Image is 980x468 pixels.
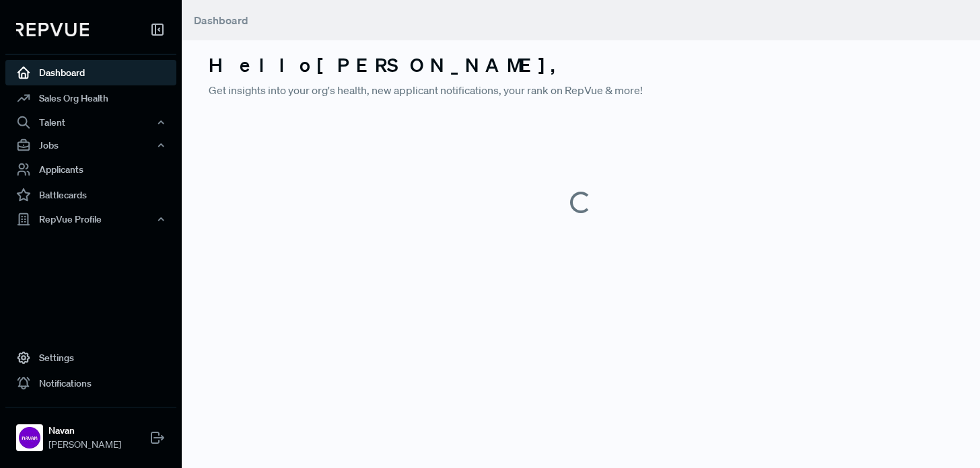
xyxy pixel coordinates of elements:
[5,85,176,111] a: Sales Org Health
[5,345,176,370] a: Settings
[194,13,248,27] span: Dashboard
[5,60,176,85] a: Dashboard
[5,407,176,457] a: NavanNavan[PERSON_NAME]
[5,134,176,157] button: Jobs
[209,54,953,77] h3: Hello [PERSON_NAME] ,
[5,182,176,208] a: Battlecards
[5,157,176,182] a: Applicants
[5,208,176,231] button: RepVue Profile
[209,82,953,98] p: Get insights into your org's health, new applicant notifications, your rank on RepVue & more!
[16,23,89,36] img: RepVue
[48,438,121,452] span: [PERSON_NAME]
[48,424,121,438] strong: Navan
[5,370,176,396] a: Notifications
[19,427,40,448] img: Navan
[5,111,176,134] button: Talent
